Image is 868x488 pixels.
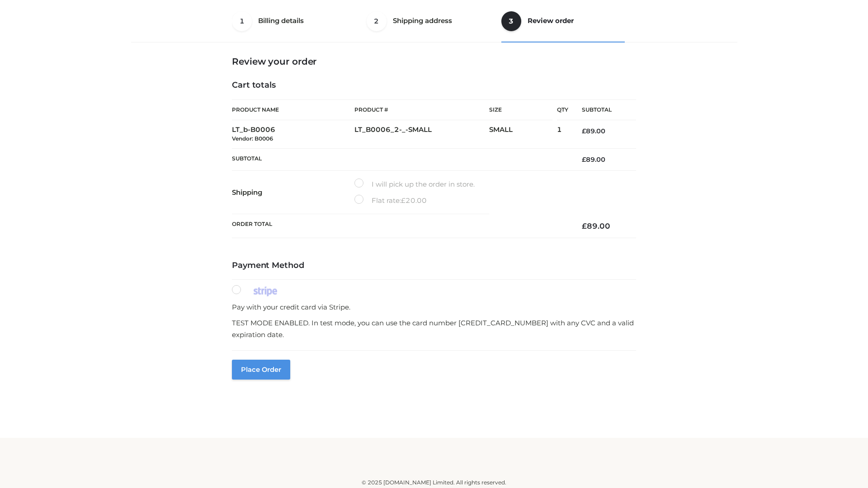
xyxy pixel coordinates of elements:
th: Subtotal [568,100,636,120]
div: © 2025 [DOMAIN_NAME] Limited. All rights reserved. [134,478,734,487]
h4: Payment Method [232,261,636,271]
th: Product Name [232,99,354,120]
td: SMALL [489,120,557,149]
button: Place order [232,360,290,380]
bdi: 20.00 [401,196,427,205]
h3: Review your order [232,56,636,67]
td: 1 [557,120,568,149]
p: Pay with your credit card via Stripe. [232,301,636,313]
span: £ [401,196,406,205]
bdi: 89.00 [582,221,610,230]
small: Vendor: B0006 [232,135,273,142]
th: Product # [354,99,489,120]
label: I will pick up the order in store. [354,178,475,190]
label: Flat rate: [354,195,427,206]
th: Size [489,100,552,120]
td: LT_b-B0006 [232,120,354,149]
th: Qty [557,99,568,120]
span: £ [582,155,586,164]
p: TEST MODE ENABLED. In test mode, you can use the card number [CREDIT_CARD_NUMBER] with any CVC an... [232,317,636,340]
bdi: 89.00 [582,127,605,135]
th: Subtotal [232,148,568,170]
th: Order Total [232,214,568,238]
span: £ [582,221,587,230]
h4: Cart totals [232,80,636,90]
bdi: 89.00 [582,155,605,164]
span: £ [582,127,586,135]
td: LT_B0006_2-_-SMALL [354,120,489,149]
th: Shipping [232,171,354,214]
